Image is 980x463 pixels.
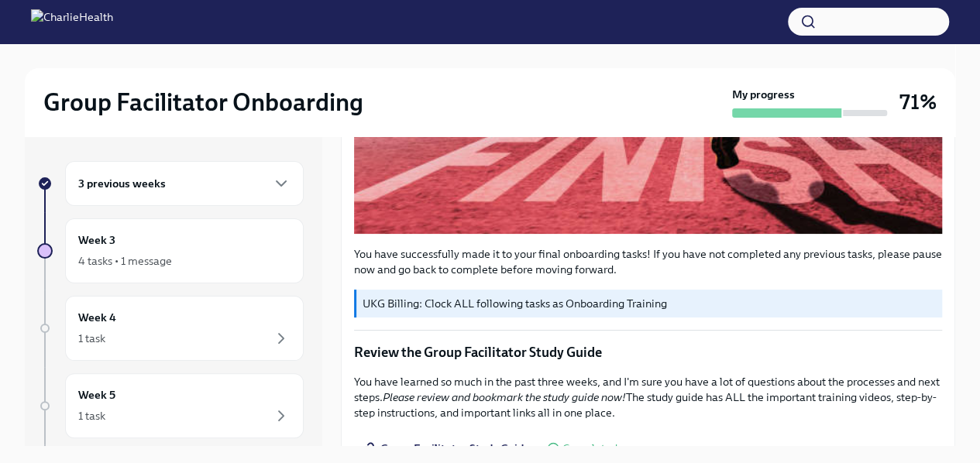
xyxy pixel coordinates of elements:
[43,87,363,118] h2: Group Facilitator Onboarding
[383,390,626,404] em: Please review and bookmark the study guide now!
[78,386,115,403] h6: Week 5
[31,9,113,34] img: CharlieHealth
[78,175,166,192] h6: 3 previous weeks
[78,231,115,249] h6: Week 3
[37,296,304,361] a: Week 41 task
[354,246,942,277] p: You have successfully made it to your final onboarding tasks! If you have not completed any previ...
[78,331,105,346] div: 1 task
[732,87,795,102] strong: My progress
[65,161,304,206] div: 3 previous weeks
[78,408,105,424] div: 1 task
[365,441,530,456] span: Group Facilitator Study Guide
[354,343,942,362] p: Review the Group Facilitator Study Guide
[899,88,937,116] h3: 71%
[37,218,304,283] a: Week 34 tasks • 1 message
[37,373,304,438] a: Week 51 task
[363,296,936,311] p: UKG Billing: Clock ALL following tasks as Onboarding Training
[78,253,172,269] div: 4 tasks • 1 message
[562,443,617,454] span: Completed
[78,309,116,326] h6: Week 4
[354,374,942,420] p: You have learned so much in the past three weeks, and I'm sure you have a lot of questions about ...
